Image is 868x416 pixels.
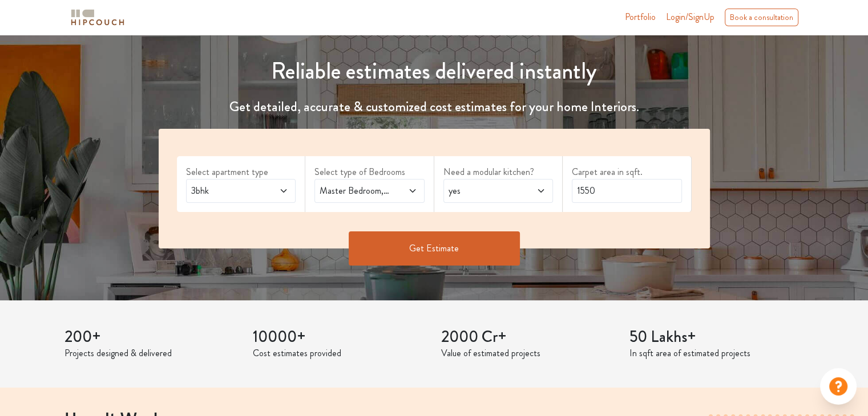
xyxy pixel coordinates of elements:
a: Portfolio [625,10,656,24]
p: Projects designed & delivered [64,346,239,360]
p: Value of estimated projects [441,346,616,360]
h3: 2000 Cr+ [441,328,616,347]
h3: 50 Lakhs+ [629,328,804,347]
img: logo-horizontal.svg [69,7,126,27]
h1: Reliable estimates delivered instantly [152,58,717,85]
p: Cost estimates provided [253,346,427,360]
label: Select apartment type [186,165,296,179]
h3: 200+ [64,328,239,347]
span: Login/SignUp [666,10,714,23]
label: Need a modular kitchen? [443,165,554,179]
button: Get Estimate [349,231,520,266]
span: yes [446,184,521,198]
span: 3bhk [189,184,264,198]
label: Carpet area in sqft. [572,165,682,179]
label: Select type of Bedrooms [314,165,425,179]
p: In sqft area of estimated projects [629,346,804,360]
span: logo-horizontal.svg [69,5,126,30]
span: Master Bedroom,Guest,Parents [317,184,392,198]
h3: 10000+ [253,328,427,347]
div: Book a consultation [725,9,798,26]
input: Enter area sqft [572,179,682,203]
h4: Get detailed, accurate & customized cost estimates for your home Interiors. [152,99,717,115]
